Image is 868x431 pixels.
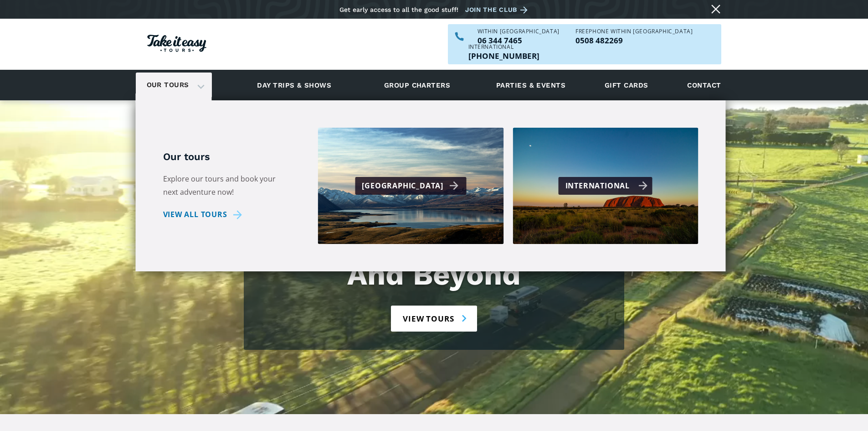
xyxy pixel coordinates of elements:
div: Get early access to all the good stuff! [339,6,458,13]
div: International [468,44,539,50]
a: View tours [391,306,477,332]
p: 06 344 7465 [478,36,560,44]
a: International [513,128,699,244]
p: 0508 482269 [575,36,693,44]
a: Call us freephone within NZ on 0508482269 [575,36,693,44]
div: [GEOGRAPHIC_DATA] [362,179,462,192]
div: Our tours [136,73,212,98]
h5: Our tours [163,151,291,164]
a: View all tours [163,208,246,221]
a: Gift cards [600,73,653,98]
a: Contact [683,73,725,98]
a: Homepage [147,30,206,59]
a: Join the club [465,4,531,16]
a: Group charters [373,73,462,98]
a: [GEOGRAPHIC_DATA] [318,128,504,244]
div: WITHIN [GEOGRAPHIC_DATA] [478,29,560,34]
a: Call us outside of NZ on +6463447465 [468,52,539,60]
p: [PHONE_NUMBER] [468,52,539,60]
a: Our tours [140,74,196,96]
img: Take it easy Tours logo [147,35,206,52]
div: International [565,179,648,192]
p: Explore our tours and book your next adventure now! [163,172,291,199]
div: Freephone WITHIN [GEOGRAPHIC_DATA] [575,29,693,34]
nav: Our tours [136,100,726,271]
a: Day trips & shows [246,73,343,98]
a: Close message [709,2,723,16]
a: Call us within NZ on 063447465 [478,36,560,44]
a: Parties & events [492,73,570,98]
